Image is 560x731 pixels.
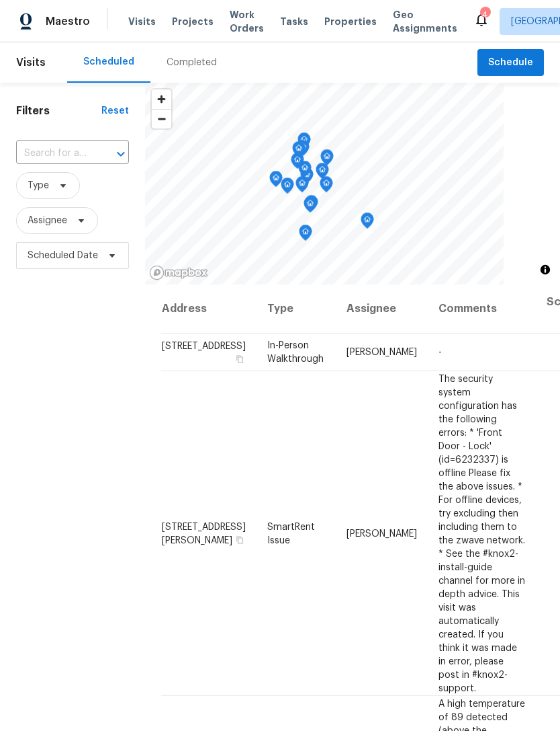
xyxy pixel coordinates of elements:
[488,54,533,71] span: Schedule
[320,176,333,197] div: Map marker
[280,17,308,26] span: Tasks
[361,213,374,233] div: Map marker
[162,342,246,351] span: [STREET_ADDRESS]
[161,284,256,334] th: Address
[298,161,312,182] div: Map marker
[167,56,217,69] div: Completed
[438,348,442,357] span: -
[16,143,91,164] input: Search for an address...
[172,15,214,28] span: Projects
[541,262,549,277] span: Toggle attribution
[320,149,334,170] div: Map marker
[438,374,525,693] span: The security system configuration has the following errors: * 'Front Door - Lock' (id=6232337) is...
[162,522,246,545] span: [STREET_ADDRESS][PERSON_NAME]
[83,55,134,69] div: Scheduled
[46,15,90,28] span: Maestro
[304,196,317,217] div: Map marker
[28,249,98,262] span: Scheduled Date
[16,104,101,118] h1: Filters
[281,178,294,198] div: Map marker
[346,529,417,538] span: [PERSON_NAME]
[111,145,130,163] button: Open
[145,83,504,284] canvas: Map
[477,49,544,77] button: Schedule
[299,225,312,245] div: Map marker
[393,8,457,35] span: Geo Assignments
[256,284,336,334] th: Type
[480,8,489,22] div: 4
[336,284,428,334] th: Assignee
[291,153,304,174] div: Map marker
[16,48,46,77] span: Visits
[346,348,417,357] span: [PERSON_NAME]
[28,214,67,227] span: Assignee
[230,8,264,35] span: Work Orders
[305,195,318,216] div: Map marker
[101,104,129,118] div: Reset
[234,353,246,365] button: Copy Address
[152,89,171,109] button: Zoom in
[267,341,324,364] span: In-Person Walkthrough
[149,265,208,280] a: Mapbox homepage
[428,284,536,334] th: Comments
[296,140,310,161] div: Map marker
[128,15,156,28] span: Visits
[537,262,553,278] button: Toggle attribution
[152,109,171,128] button: Zoom out
[292,141,306,162] div: Map marker
[295,176,309,197] div: Map marker
[267,522,315,545] span: SmartRent Issue
[269,171,283,192] div: Map marker
[28,179,49,192] span: Type
[234,533,246,545] button: Copy Address
[316,163,329,184] div: Map marker
[324,15,377,28] span: Properties
[297,132,311,153] div: Map marker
